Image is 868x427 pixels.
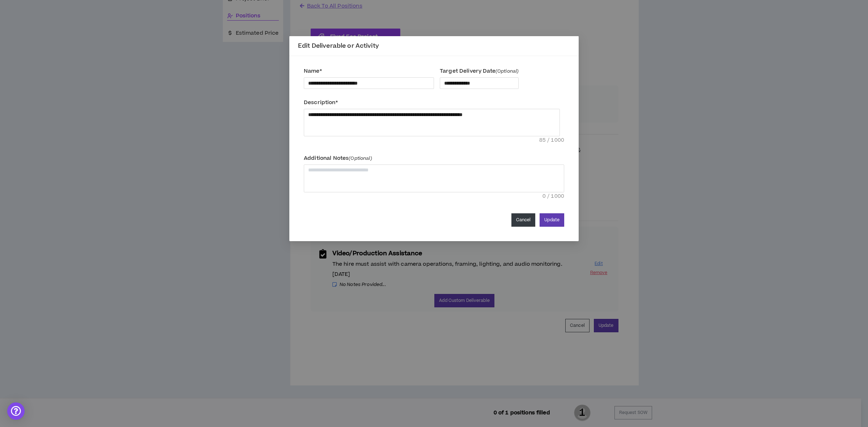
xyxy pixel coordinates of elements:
span: (Optional) [495,68,519,74]
span: Target Delivery Date [440,67,519,75]
div: Open Intercom Messenger [7,402,25,420]
label: Name [304,65,434,77]
label: Description [304,96,564,109]
div: Edit Deliverable or Activity [298,42,570,50]
span: (Optional) [349,155,372,162]
span: Additional Notes [304,154,372,162]
button: Update [540,213,564,227]
button: Cancel [511,213,536,227]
